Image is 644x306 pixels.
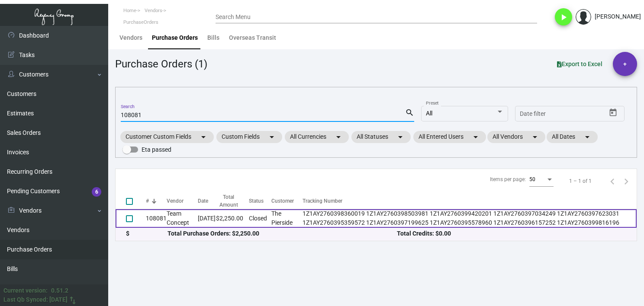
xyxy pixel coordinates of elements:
[426,110,432,117] span: All
[3,295,68,304] div: Last Qb Synced: [DATE]
[397,229,626,238] div: Total Credits: $0.00
[271,197,303,205] div: Customer
[51,286,68,295] div: 0.51.2
[554,111,596,118] input: End date
[520,111,547,118] input: Start date
[405,108,414,118] mat-icon: search
[249,197,264,205] div: Status
[555,8,572,25] button: play_arrow
[619,174,633,188] button: Next page
[145,8,162,13] span: Vendors
[198,132,209,142] mat-icon: arrow_drop_down
[115,56,207,72] div: Purchase Orders (1)
[167,229,397,238] div: Total Purchase Orders: $2,250.00
[351,131,411,143] mat-chip: All Statuses
[167,209,198,228] td: Team Concept
[582,132,592,142] mat-icon: arrow_drop_down
[395,132,406,142] mat-icon: arrow_drop_down
[249,197,271,205] div: Status
[146,197,167,205] div: #
[146,197,149,205] div: #
[216,209,249,228] td: $2,250.00
[623,52,627,76] span: +
[529,177,554,183] mat-select: Items per page:
[216,193,249,209] div: Total Amount
[167,197,198,205] div: Vendor
[605,174,619,188] button: Previous page
[142,144,171,155] span: Eta passed
[285,131,349,143] mat-chip: All Currencies
[3,286,48,295] div: Current version:
[530,132,540,142] mat-icon: arrow_drop_down
[487,131,545,143] mat-chip: All Vendors
[557,61,602,67] span: Export to Excel
[126,229,167,238] div: $
[271,197,294,205] div: Customer
[413,131,486,143] mat-chip: All Entered Users
[547,131,598,143] mat-chip: All Dates
[267,132,277,142] mat-icon: arrow_drop_down
[123,8,136,13] span: Home
[333,132,344,142] mat-icon: arrow_drop_down
[152,33,198,42] div: Purchase Orders
[613,52,637,76] button: +
[470,132,481,142] mat-icon: arrow_drop_down
[207,33,219,42] div: Bills
[550,56,609,72] button: Export to Excel
[198,197,208,205] div: Date
[198,197,216,205] div: Date
[119,33,142,42] div: Vendors
[123,19,158,25] span: PurchaseOrders
[606,106,620,120] button: Open calendar
[271,209,303,228] td: The Pierside
[490,175,526,183] div: Items per page:
[569,177,592,185] div: 1 – 1 of 1
[303,197,342,205] div: Tracking Number
[529,176,535,182] span: 50
[146,209,167,228] td: 108081
[216,193,241,209] div: Total Amount
[249,209,271,228] td: Closed
[229,33,276,42] div: Overseas Transit
[303,209,637,228] td: 1Z1AY2760398360019 1Z1AY2760398503981 1Z1AY2760399420201 1Z1AY2760397034249 1Z1AY2760397623031 1Z...
[198,209,216,228] td: [DATE]
[595,12,641,21] div: [PERSON_NAME]
[303,197,637,205] div: Tracking Number
[120,131,214,143] mat-chip: Customer Custom Fields
[558,12,569,22] i: play_arrow
[216,131,282,143] mat-chip: Custom Fields
[576,9,591,25] img: admin@bootstrapmaster.com
[167,197,184,205] div: Vendor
